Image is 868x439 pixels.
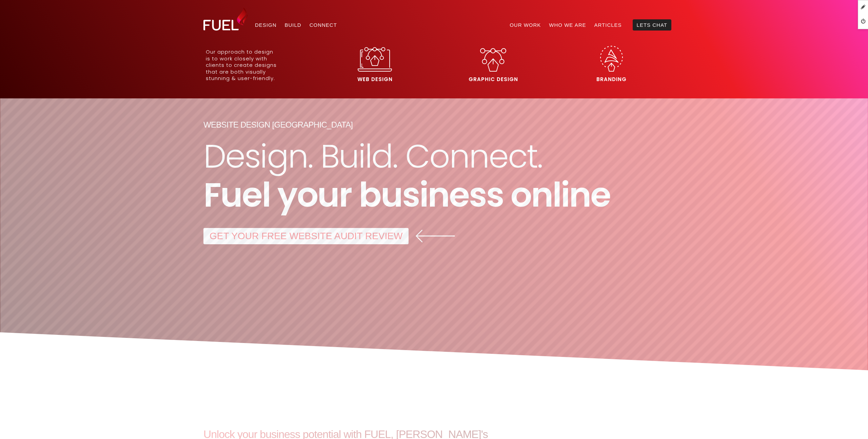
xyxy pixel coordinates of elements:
[319,43,431,84] a: Web Design
[203,7,248,31] img: Fuel Design Ltd - Website design and development company in North Shore, Auckland
[201,43,312,84] a: Our approach to designis to work closely withclients to create designsthat are both visuallystunn...
[281,19,305,31] a: Build
[206,49,277,82] p: Our approach to design is to work closely with clients to create designs that are both visually s...
[506,19,545,31] a: Our Work
[437,43,549,84] a: Graphic Design
[251,19,281,31] a: Design
[545,19,590,31] a: Who We Are
[556,43,667,84] a: Branding
[590,19,626,31] a: Articles
[305,19,341,31] a: Connect
[633,19,671,31] a: Lets Chat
